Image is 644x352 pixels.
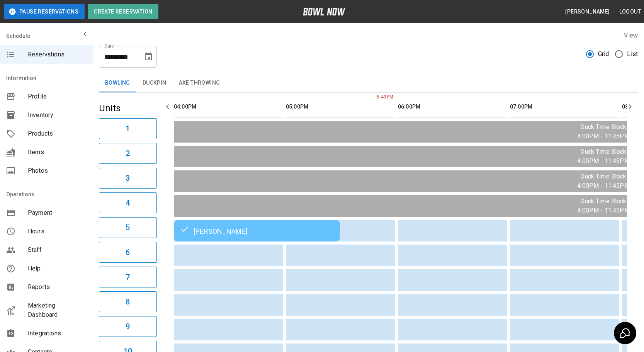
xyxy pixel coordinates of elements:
[28,50,87,59] span: Reservations
[99,118,157,139] button: 1
[28,92,87,101] span: Profile
[126,221,130,234] h6: 5
[126,197,130,209] h6: 4
[99,143,157,164] button: 2
[126,296,130,308] h6: 8
[562,5,613,19] button: [PERSON_NAME]
[616,5,644,19] button: Logout
[28,301,87,320] span: Marketing Dashboard
[627,49,638,59] span: List
[286,96,395,118] th: 05:00PM
[99,291,157,312] button: 8
[136,74,173,92] button: Duckpin
[180,226,334,235] div: [PERSON_NAME]
[398,96,507,118] th: 06:00PM
[173,74,226,92] button: Axe Throwing
[99,242,157,263] button: 6
[126,271,130,283] h6: 7
[141,49,156,65] button: Choose date, selected date is Aug 15, 2025
[88,4,158,19] button: Create Reservation
[126,122,130,135] h6: 1
[99,74,136,92] button: Bowling
[303,8,345,15] img: logo
[28,129,87,138] span: Products
[126,172,130,184] h6: 3
[4,4,85,19] button: Pause Reservations
[624,32,638,39] label: View
[510,96,619,118] th: 07:00PM
[28,227,87,236] span: Hours
[99,267,157,287] button: 7
[598,49,609,59] span: Grid
[28,264,87,273] span: Help
[28,111,87,120] span: Inventory
[126,246,130,258] h6: 6
[28,208,87,218] span: Payment
[99,74,638,92] div: inventory tabs
[375,94,377,101] span: 5:49PM
[126,147,130,160] h6: 2
[99,192,157,213] button: 4
[28,166,87,175] span: Photos
[174,96,283,118] th: 04:00PM
[99,217,157,238] button: 5
[99,316,157,337] button: 9
[126,320,130,333] h6: 9
[99,168,157,189] button: 3
[28,282,87,292] span: Reports
[28,245,87,255] span: Staff
[99,102,157,114] h5: Units
[28,329,87,338] span: Integrations
[28,148,87,157] span: Items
